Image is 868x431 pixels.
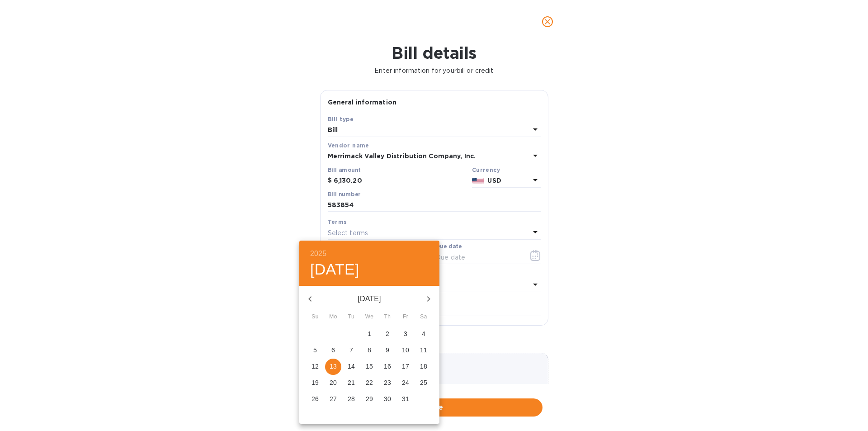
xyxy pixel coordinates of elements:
button: [DATE] [310,260,359,279]
button: 2025 [310,247,326,260]
button: 15 [361,359,377,375]
p: 29 [366,394,373,403]
button: 9 [379,342,396,359]
button: 31 [397,391,414,407]
p: 16 [384,362,391,371]
button: 14 [343,359,359,375]
p: 5 [313,346,317,355]
p: 1 [368,329,371,338]
p: 24 [402,378,409,387]
button: 8 [361,342,377,359]
p: 20 [330,378,337,387]
p: [DATE] [321,294,418,304]
button: 28 [343,391,359,407]
button: 23 [379,375,396,391]
p: 28 [348,394,355,403]
span: Fr [397,313,414,322]
p: 12 [311,362,319,371]
button: 24 [397,375,414,391]
p: 9 [386,346,389,355]
button: 26 [307,391,323,407]
span: Sa [415,313,432,322]
p: 2 [386,329,389,338]
p: 8 [368,346,371,355]
p: 3 [404,329,407,338]
button: 17 [397,359,414,375]
button: 16 [379,359,396,375]
p: 23 [384,378,391,387]
button: 12 [307,359,323,375]
button: 1 [361,326,377,342]
span: We [361,313,377,322]
p: 14 [348,362,355,371]
p: 11 [420,346,427,355]
button: 11 [415,342,432,359]
p: 19 [311,378,319,387]
span: Th [379,313,396,322]
p: 13 [330,362,337,371]
button: 13 [325,359,341,375]
span: Su [307,313,323,322]
p: 15 [366,362,373,371]
button: 10 [397,342,414,359]
button: 4 [415,326,432,342]
button: 6 [325,342,341,359]
span: Tu [343,313,359,322]
p: 6 [331,346,335,355]
p: 18 [420,362,427,371]
button: 22 [361,375,377,391]
button: 30 [379,391,396,407]
p: 25 [420,378,427,387]
p: 26 [311,394,319,403]
p: 21 [348,378,355,387]
p: 10 [402,346,409,355]
button: 20 [325,375,341,391]
p: 27 [330,394,337,403]
button: 27 [325,391,341,407]
button: 25 [415,375,432,391]
button: 5 [307,342,323,359]
p: 22 [366,378,373,387]
p: 31 [402,394,409,403]
button: 2 [379,326,396,342]
button: 29 [361,391,377,407]
button: 19 [307,375,323,391]
span: Mo [325,313,341,322]
p: 30 [384,394,391,403]
button: 21 [343,375,359,391]
p: 7 [349,346,353,355]
button: 18 [415,359,432,375]
p: 4 [422,329,425,338]
p: 17 [402,362,409,371]
button: 3 [397,326,414,342]
button: 7 [343,342,359,359]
